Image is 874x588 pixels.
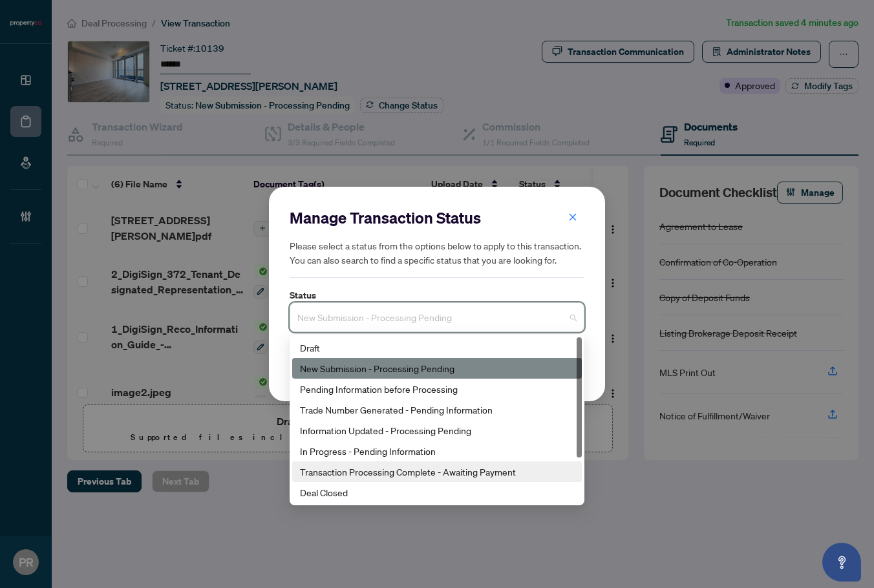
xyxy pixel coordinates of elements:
label: Status [290,288,584,302]
div: Information Updated - Processing Pending [292,420,582,441]
div: Pending Information before Processing [292,379,582,399]
div: Transaction Processing Complete - Awaiting Payment [300,465,574,479]
button: Open asap [822,543,861,582]
h5: Please select a status from the options below to apply to this transaction. You can also search t... [290,238,584,267]
h2: Manage Transaction Status [290,207,584,228]
div: Draft [292,337,582,358]
div: In Progress - Pending Information [292,441,582,461]
div: Draft [300,341,574,355]
span: close [568,213,577,222]
div: Transaction Processing Complete - Awaiting Payment [292,461,582,482]
div: New Submission - Processing Pending [300,361,574,375]
div: Trade Number Generated - Pending Information [300,403,574,417]
div: Pending Information before Processing [300,382,574,396]
div: Deal Closed [292,482,582,503]
div: Trade Number Generated - Pending Information [292,399,582,420]
div: In Progress - Pending Information [300,444,574,458]
span: New Submission - Processing Pending [297,305,577,330]
div: Information Updated - Processing Pending [300,423,574,437]
div: Deal Closed [300,485,574,499]
div: New Submission - Processing Pending [292,358,582,379]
